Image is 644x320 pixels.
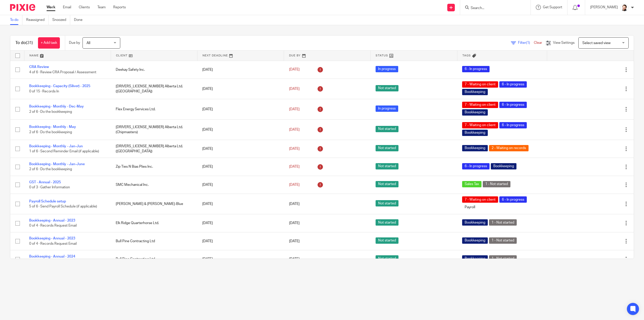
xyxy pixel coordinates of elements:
a: Clients [79,5,90,10]
a: GST - Annual - 2025 [29,181,61,184]
span: Payroll [462,204,478,210]
span: [DATE] [289,128,300,131]
a: Reports [113,5,126,10]
a: Bookkeeping - Annual - 2024 [29,255,75,258]
a: Bookkeeping - Monthly - May [29,125,76,129]
span: 7 - Waiting on client [462,196,498,203]
span: 0 of 15 · Records In [29,90,59,93]
td: [DATE] [197,61,284,79]
td: Bull Pine Contracting Ltd [111,250,197,268]
span: Tags [462,54,471,57]
span: (31) [26,41,33,45]
td: Deekay Safety Inc. [111,61,197,79]
span: Not started [376,126,398,132]
td: [DATE] [197,158,284,176]
span: [DATE] [289,257,300,261]
td: SMC Mechanical Inc. [111,176,197,194]
span: 2 of 6 · Do the bookkeeping [29,110,72,114]
td: [DRIVERS_LICENSE_NUMBER] Alberta Ltd. ([GEOGRAPHIC_DATA]) [111,140,197,158]
td: [DRIVERS_LICENSE_NUMBER] Alberta Ltd. (Chipmasters) [111,119,197,140]
a: CRA Review [29,65,49,69]
span: [DATE] [289,221,300,225]
a: Snoozed [52,15,70,25]
span: 7 - Waiting on client [462,122,498,128]
span: 0 of 4 · Records Request Email [29,224,77,228]
span: (1) [526,41,530,45]
span: Bookkeeping [491,163,516,169]
h1: To do [15,40,33,46]
span: Get Support [543,6,562,9]
a: Bookkeeping - Capacity (Silver) - 2025 [29,84,90,88]
td: [DATE] [197,232,284,250]
span: 6 - In progress [499,196,527,203]
span: 1 - Not started [489,237,517,244]
span: Not started [376,163,398,169]
td: [DRIVERS_LICENSE_NUMBER] Alberta Ltd. ([GEOGRAPHIC_DATA]) [111,79,197,99]
span: 6 - In progress [499,122,527,128]
span: [DATE] [289,108,300,111]
span: 2 of 6 · Do the bookkeeping [29,168,72,171]
td: [PERSON_NAME] & [PERSON_NAME]-Blue [111,194,197,214]
p: Due by [69,40,80,45]
span: 6 - In progress [462,163,490,169]
span: 1 of 6 · Second Reminder Email (if applicable) [29,150,99,153]
a: Reassigned [26,15,49,25]
a: To do [10,15,22,25]
a: Bookkeeping - Monthly - Jan-Jun [29,145,83,148]
span: 7 - Waiting on client [462,81,498,88]
span: Not started [376,237,398,244]
a: Bookkeeping - Monthly - Dec-May [29,105,84,108]
a: Done [74,15,86,25]
span: 1 - Not started [483,181,510,187]
span: Not started [376,219,398,226]
span: 1 - Not started [489,255,517,262]
td: Flex Energy Services Ltd. [111,99,197,119]
a: Work [47,5,55,10]
td: Bull Pine Contracting Ltd [111,232,197,250]
a: Bookkeeping - Monthly - Jan-June [29,162,85,166]
span: 6 - In progress [499,81,527,88]
span: Not started [376,181,398,187]
span: [DATE] [289,239,300,243]
span: 2 of 6 · Do the bookkeeping [29,130,72,134]
td: [DATE] [197,250,284,268]
span: Sales Tax [462,181,481,187]
span: [DATE] [289,165,300,168]
span: 4 of 6 · Review CRA Proposal / Assessment [29,70,96,74]
span: 0 of 4 · Records Request Email [29,242,77,245]
span: Bookkeeping [462,237,488,244]
span: Bookkeeping [462,255,488,262]
a: + Add task [38,37,60,49]
span: 7 - Waiting on client [462,102,498,108]
a: Clear [534,41,542,45]
input: Search [470,6,515,11]
span: Not started [376,85,398,91]
span: Bookkeeping [462,130,488,136]
span: [DATE] [289,68,300,72]
img: Pixie [10,4,35,11]
span: All [87,41,90,45]
span: 5 of 6 · Send Payroll Schedule (if applicable) [29,205,97,208]
td: Elk Ridge Quarterhorse Ltd. [111,214,197,232]
span: Bookkeeping [462,109,488,116]
td: [DATE] [197,79,284,99]
a: Bookkeeping - Annual - 2023 [29,237,75,240]
span: [DATE] [289,87,300,91]
a: Email [63,5,71,10]
span: 1 - Not started [489,219,517,226]
span: [DATE] [289,202,300,206]
span: Select saved view [582,41,611,45]
a: Payroll Schedule setup [29,200,66,203]
span: [DATE] [289,183,300,187]
td: [DATE] [197,176,284,194]
td: [DATE] [197,214,284,232]
span: View Settings [553,41,575,45]
span: Not started [376,200,398,206]
span: Bookkeeping [462,145,488,151]
p: [PERSON_NAME] [590,5,618,10]
td: [DATE] [197,194,284,214]
td: [DATE] [197,140,284,158]
span: In progress [376,105,398,112]
a: Team [97,5,106,10]
span: 6 - In progress [499,102,527,108]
